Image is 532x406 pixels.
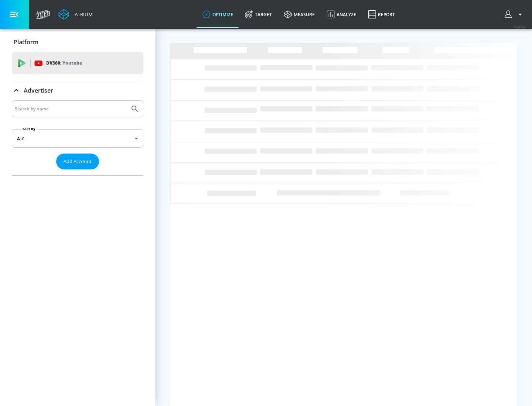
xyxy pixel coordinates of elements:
[197,1,239,28] a: optimize
[239,1,278,28] a: Target
[64,157,92,166] span: Add Account
[12,52,143,74] div: DV360: Youtube
[62,59,82,67] p: Youtube
[12,80,143,101] div: Advertiser
[56,154,99,169] button: Add Account
[15,104,127,114] input: Search by name
[12,32,143,52] div: Platform
[321,1,362,28] a: Analyze
[514,24,525,28] span: v 4.24.0
[46,59,82,67] p: DV360:
[58,9,93,20] a: Atrium
[362,1,401,28] a: Report
[278,1,321,28] a: measure
[21,127,37,131] label: Sort By
[14,38,38,46] p: Platform
[12,100,143,175] div: Advertiser
[72,11,93,18] div: Atrium
[12,169,143,175] nav: list of Advertiser
[12,129,143,148] div: A-Z
[24,86,53,94] p: Advertiser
